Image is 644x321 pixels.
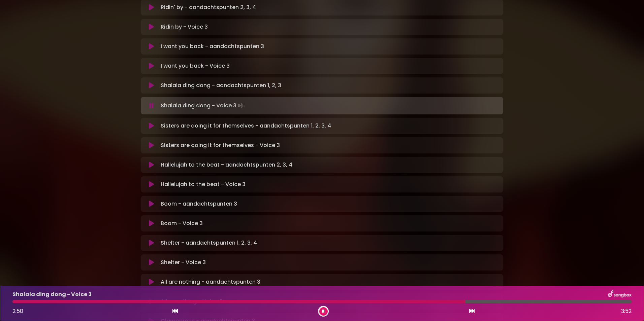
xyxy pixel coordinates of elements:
p: Hallelujah to the beat - Voice 3 [161,180,246,188]
p: Ridin' by - aandachtspunten 2, 3, 4 [161,3,256,11]
p: Shalala ding dong - Voice 3 [161,101,246,110]
p: Boom - aandachtspunten 3 [161,200,237,208]
p: Shalala ding dong - Voice 3 [12,290,92,298]
span: 3:52 [621,307,632,315]
span: 2:50 [12,307,23,315]
p: Ridin by - Voice 3 [161,23,208,31]
p: Shalala ding dong - aandachtspunten 1, 2, 3 [161,81,281,90]
p: I want you back - aandachtspunten 3 [161,42,264,50]
p: Sisters are doing it for themselves - Voice 3 [161,141,280,149]
p: Hallelujah to the beat - aandachtspunten 2, 3, 4 [161,161,292,169]
img: waveform4.gif [236,101,246,110]
p: Boom - Voice 3 [161,219,203,227]
p: I want you back - Voice 3 [161,62,230,70]
p: All are nothing - aandachtspunten 3 [161,278,260,286]
p: Sisters are doing it for themselves - aandachtspunten 1, 2, 3, 4 [161,122,331,130]
img: songbox-logo-white.png [608,290,632,299]
p: Shelter - aandachtspunten 1, 2, 3, 4 [161,239,257,247]
p: Shelter - Voice 3 [161,258,206,266]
